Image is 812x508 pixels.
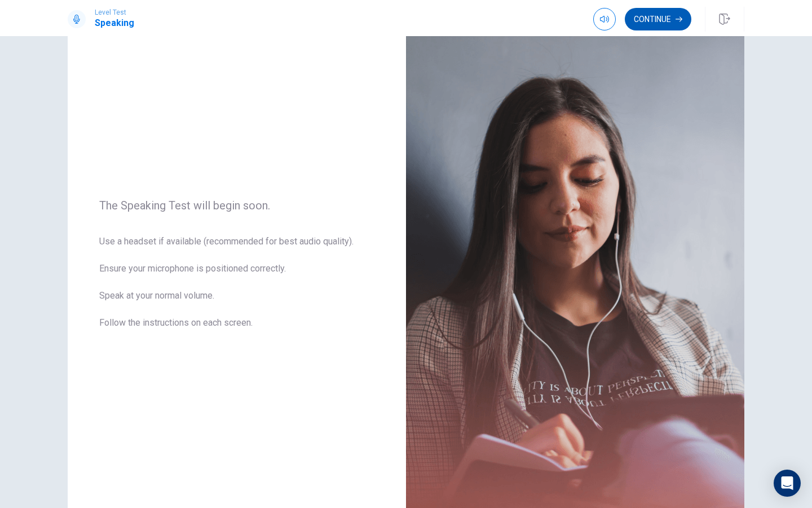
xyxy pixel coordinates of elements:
span: Use a headset if available (recommended for best audio quality). Ensure your microphone is positi... [99,235,374,343]
h1: Speaking [95,16,134,30]
span: Level Test [95,8,134,16]
button: Continue [625,8,691,30]
span: The Speaking Test will begin soon. [99,199,374,212]
div: Open Intercom Messenger [774,470,801,497]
